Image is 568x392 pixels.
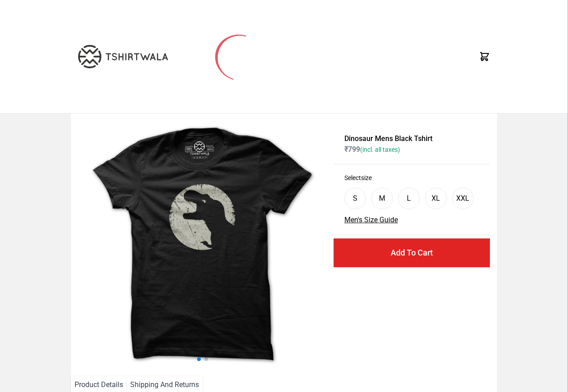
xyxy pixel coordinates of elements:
[379,193,385,204] div: M
[344,145,400,154] span: ₹ 799
[353,193,357,204] div: S
[344,173,479,182] h3: Select size
[78,45,168,68] img: TW-LOGO-400-104.png
[407,193,411,204] div: L
[344,133,479,144] h1: Dinosaur Mens Black Tshirt
[344,215,398,225] button: Men's Size Guide
[456,193,469,204] div: XXL
[334,238,490,267] button: Add To Cart
[360,146,400,153] span: (incl. all taxes)
[432,193,440,204] div: XL
[78,121,326,369] img: dinosaur.jpg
